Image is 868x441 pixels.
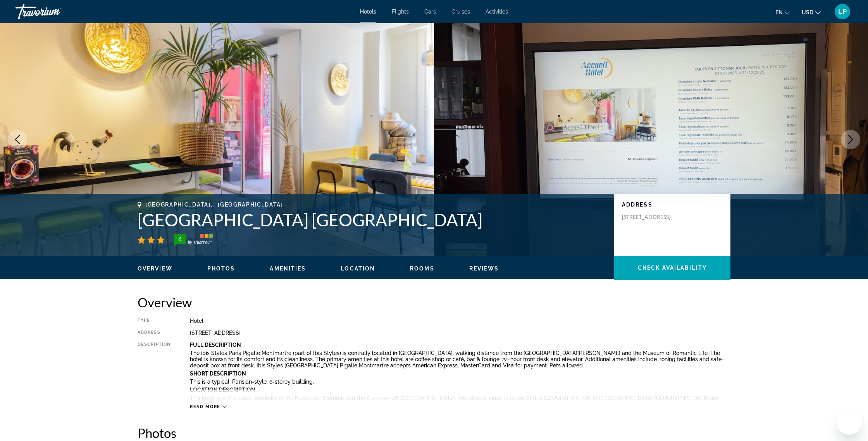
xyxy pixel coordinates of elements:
span: USD [802,9,813,16]
button: Reviews [469,265,499,272]
span: LP [838,8,847,16]
span: Photos [207,265,235,272]
button: Previous image [8,130,27,149]
a: Activities [486,9,508,15]
button: Amenities [270,265,306,272]
p: [STREET_ADDRESS] [622,214,684,220]
button: Overview [138,265,172,272]
span: en [775,9,783,16]
button: User Menu [832,3,852,20]
span: Rooms [410,265,434,272]
p: The ibis Styles Paris Pigalle Montmartre (part of Ibis Styles) is centrally located in [GEOGRAPHI... [190,350,730,369]
button: Change language [775,7,790,18]
a: Cars [424,9,436,15]
b: Full Description [190,342,241,348]
button: Location [341,265,375,272]
div: 4 [172,234,188,244]
b: Short Description [190,370,246,377]
div: Address [138,330,170,336]
a: Hotels [360,9,376,15]
button: Read more [190,404,227,410]
span: Location [341,265,375,272]
span: Reviews [469,265,499,272]
span: Check Availability [638,265,707,271]
button: Photos [207,265,235,272]
iframe: Button to launch messaging window [837,410,862,435]
b: Location Description [190,387,255,393]
h2: Overview [138,295,730,310]
button: Change currency [802,7,821,18]
button: Next image [841,130,860,149]
p: This is a typical, Parisian-style, 6-storey building. [190,379,730,385]
span: Amenities [270,265,306,272]
a: Cruises [451,9,470,15]
div: [STREET_ADDRESS] [190,330,730,336]
span: Read more [190,404,220,409]
div: Description [138,342,170,400]
h1: [GEOGRAPHIC_DATA] [GEOGRAPHIC_DATA] [138,210,606,230]
a: Flights [392,9,409,15]
button: Rooms [410,265,434,272]
a: Travorium [15,2,93,22]
span: [GEOGRAPHIC_DATA], , [GEOGRAPHIC_DATA] [145,202,283,208]
button: Check Availability [614,256,730,280]
span: Overview [138,265,172,272]
p: Address [622,202,723,208]
img: trustyou-badge-hor.svg [174,234,213,246]
div: Hotel [190,318,730,324]
div: Type [138,318,170,324]
h2: Photos [138,425,730,441]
